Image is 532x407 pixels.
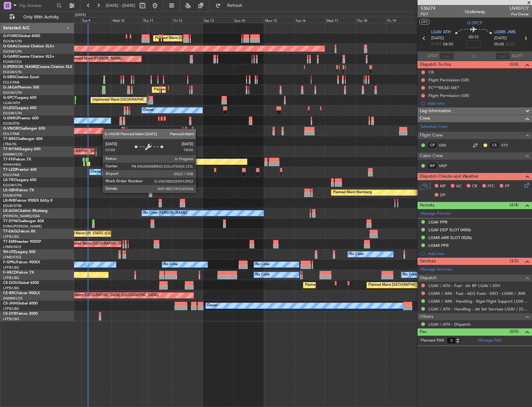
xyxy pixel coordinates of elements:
[3,96,16,100] span: G-SPCY
[3,65,38,69] span: G-[PERSON_NAME]
[3,90,22,95] a: EGGW/LTN
[3,250,40,254] a: F-GPNJFalcon 900EX
[427,162,437,169] div: ISP
[3,137,21,141] span: T7-N1960
[439,142,453,148] a: GEK
[428,69,434,75] div: CB
[420,275,437,282] span: Dispatch
[106,3,135,8] span: [DATE] - [DATE]
[3,281,16,285] span: CS-JHH
[3,117,18,120] span: G-ENRG
[3,219,35,223] a: T7-EAGLFalcon 8X
[3,137,40,141] a: T7-N1960Legacy 650
[3,121,20,126] a: EGSS/STN
[3,193,21,198] a: EDLW/DTM
[3,250,16,254] span: F-GPNJ
[3,96,36,100] a: G-SPCYLegacy 650
[3,183,21,188] a: EDLW/DTM
[3,178,17,182] span: LX-GBH
[3,240,16,244] span: 9H-LPZ
[421,211,451,217] a: Manage Permits
[428,243,449,248] div: LGMK PPR
[3,296,19,301] a: LFPB/LBG
[420,202,434,209] span: Permits
[510,5,529,12] span: LNX07CY
[510,12,529,17] span: Pos Owner
[421,12,436,17] span: P2/7
[3,117,39,120] a: G-ENRGPraetor 600
[510,202,519,208] span: (4/4)
[420,108,451,115] span: Leg Information
[428,101,529,106] div: Add new
[3,49,22,54] a: EGGW/LTN
[3,291,38,295] a: CS-DTRFalcon 2000
[3,209,44,213] a: T7-DYNChallenger 604
[421,124,448,130] a: Schedule Crew
[3,70,22,74] a: EGGW/LTN
[428,93,469,98] div: Flight Permission (GR)
[143,250,157,259] div: No Crew
[365,17,396,23] div: Mon 15
[510,328,519,335] span: (0/0)
[100,136,203,146] div: Unplanned Maint [GEOGRAPHIC_DATA] ([GEOGRAPHIC_DATA])
[3,271,39,275] a: CS-DOUGlobal 6500
[152,17,182,23] div: Mon 8
[494,29,516,36] span: LGMK JMK
[3,209,17,213] span: T7-DYN
[121,17,152,23] div: Sun 7
[420,173,479,180] span: Dispatch Checks and Weather
[467,20,483,26] span: G-SPCY
[3,199,17,203] span: LX-AOA
[428,299,529,304] a: LGMK / JMK - Handling - Rigel Flight Support LGMK/JMK
[3,111,22,116] a: EGGW/LTN
[420,313,433,320] span: Others
[75,12,86,18] div: [DATE]
[153,116,168,125] div: No Crew
[3,261,17,264] span: F-HECD
[428,251,529,256] div: Add new
[3,230,41,233] a: T7-EMIHawker 900XP
[133,198,231,208] div: Planned Maint [GEOGRAPHIC_DATA] ([GEOGRAPHIC_DATA])
[19,1,55,10] input: Trip Number
[3,189,52,192] a: LX-INBFalcon 900EX EASy II
[3,189,15,192] span: LX-INB
[3,158,37,161] a: T7-LZZIPraetor 600
[170,229,230,238] div: Planned Maint [GEOGRAPHIC_DATA]
[3,55,54,59] a: G-GARECessna Citation XLS+
[3,291,16,295] span: CS-DTR
[3,168,16,172] span: LX-TRO
[309,280,319,290] div: Owner
[212,1,250,11] button: Refresh
[3,219,18,223] span: T7-EAGL
[456,183,462,189] span: AC
[440,183,446,189] span: MF
[3,60,22,64] a: EGNR/CEG
[420,61,451,68] span: Dispatch To-Dos
[510,258,519,264] span: (3/5)
[167,54,224,64] div: Unplanned Maint [PERSON_NAME]
[3,214,42,218] a: EVRA/[PERSON_NAME]
[3,203,40,208] a: [PERSON_NAME]/QSA
[16,15,66,19] span: Only With Activity
[3,106,36,110] a: G-LEGCLegacy 600
[3,101,20,105] a: LGAV/ATH
[472,183,477,189] span: CR
[182,17,213,23] div: Tue 9
[161,270,259,280] div: Planned Maint [GEOGRAPHIC_DATA] ([GEOGRAPHIC_DATA])
[428,283,500,288] a: LGAV / ATH - Fuel - Air BP LGAV / ATH
[396,17,426,23] div: Tue 16
[357,260,371,269] div: No Crew
[469,34,478,41] span: 00:15
[115,239,129,249] div: No Crew
[439,163,453,169] a: MBP
[489,142,500,149] div: CS
[243,17,274,23] div: Thu 11
[3,132,19,136] a: EGLF/FAB
[510,61,519,68] span: (0/4)
[304,17,335,23] div: Sat 13
[274,17,304,23] div: Fri 12
[3,86,17,89] span: G-JAGA
[71,126,169,136] div: Planned Maint [GEOGRAPHIC_DATA] ([GEOGRAPHIC_DATA])
[3,45,54,48] a: G-GAALCessna Citation XLS+
[3,39,22,44] a: EGGW/LTN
